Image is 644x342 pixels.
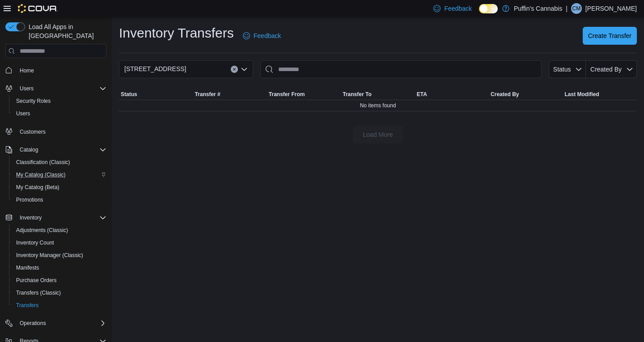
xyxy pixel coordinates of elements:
[16,83,106,94] span: Users
[9,262,110,274] button: Manifests
[13,96,106,106] span: Security Roles
[20,146,38,153] span: Catalog
[16,144,106,155] span: Catalog
[9,299,110,312] button: Transfers
[2,317,110,329] button: Operations
[25,22,106,40] span: Load All Apps in [GEOGRAPHIC_DATA]
[119,24,234,42] h1: Inventory Transfers
[2,125,110,138] button: Customers
[16,159,70,166] span: Classification (Classic)
[16,227,68,234] span: Adjustments (Classic)
[13,237,106,248] span: Inventory Count
[16,126,106,137] span: Customers
[20,214,42,221] span: Inventory
[16,144,42,155] button: Catalog
[13,262,42,273] a: Manifests
[13,96,54,106] a: Security Roles
[13,157,106,168] span: Classification (Classic)
[590,66,622,73] span: Created By
[479,4,498,13] input: Dark Mode
[16,65,38,76] a: Home
[9,194,110,206] button: Promotions
[16,212,45,223] button: Inventory
[13,169,69,180] a: My Catalog (Classic)
[13,300,42,311] a: Transfers
[417,91,427,98] span: ETA
[16,239,54,246] span: Inventory Count
[343,91,371,98] span: Transfer To
[13,169,106,180] span: My Catalog (Classic)
[16,302,38,309] span: Transfers
[9,274,110,287] button: Purchase Orders
[16,110,30,117] span: Users
[13,287,106,298] span: Transfers (Classic)
[566,3,568,14] p: |
[18,4,58,13] img: Cova
[16,64,106,76] span: Home
[9,249,110,262] button: Inventory Manager (Classic)
[241,66,248,73] button: Open list of options
[119,89,193,100] button: Status
[13,287,64,298] a: Transfers (Classic)
[16,97,51,105] span: Security Roles
[20,67,34,74] span: Home
[341,89,415,100] button: Transfer To
[583,27,637,45] button: Create Transfer
[13,225,106,236] span: Adjustments (Classic)
[13,157,74,168] a: Classification (Classic)
[9,107,110,120] button: Users
[16,252,83,259] span: Inventory Manager (Classic)
[2,63,110,76] button: Home
[514,3,562,14] p: Puffin's Cannabis
[16,318,106,329] span: Operations
[195,91,220,98] span: Transfer #
[254,31,281,40] span: Feedback
[9,169,110,181] button: My Catalog (Classic)
[20,85,34,92] span: Users
[20,320,46,327] span: Operations
[13,194,47,205] a: Promotions
[13,275,106,286] span: Purchase Orders
[13,262,106,273] span: Manifests
[9,181,110,194] button: My Catalog (Beta)
[16,184,59,191] span: My Catalog (Beta)
[563,89,637,100] button: Last Modified
[239,27,284,45] a: Feedback
[16,196,43,203] span: Promotions
[585,3,637,14] p: [PERSON_NAME]
[415,89,489,100] button: ETA
[13,237,58,248] a: Inventory Count
[16,171,66,178] span: My Catalog (Classic)
[2,82,110,95] button: Users
[360,102,396,109] span: No items found
[231,66,238,73] button: Clear input
[16,318,50,329] button: Operations
[13,250,87,261] a: Inventory Manager (Classic)
[16,127,49,137] a: Customers
[588,31,631,40] span: Create Transfer
[13,225,72,236] a: Adjustments (Classic)
[586,60,637,78] button: Created By
[13,108,106,119] span: Users
[572,3,581,14] span: CM
[9,95,110,107] button: Security Roles
[16,277,57,284] span: Purchase Orders
[124,63,186,74] span: [STREET_ADDRESS]
[489,89,563,100] button: Created By
[16,264,39,271] span: Manifests
[13,250,106,261] span: Inventory Manager (Classic)
[13,194,106,205] span: Promotions
[553,66,571,73] span: Status
[565,91,599,98] span: Last Modified
[363,130,393,139] span: Load More
[9,287,110,299] button: Transfers (Classic)
[13,275,60,286] a: Purchase Orders
[9,236,110,249] button: Inventory Count
[13,108,34,119] a: Users
[16,83,37,94] button: Users
[121,91,137,98] span: Status
[267,89,341,100] button: Transfer From
[9,156,110,169] button: Classification (Classic)
[16,212,106,223] span: Inventory
[13,182,63,193] a: My Catalog (Beta)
